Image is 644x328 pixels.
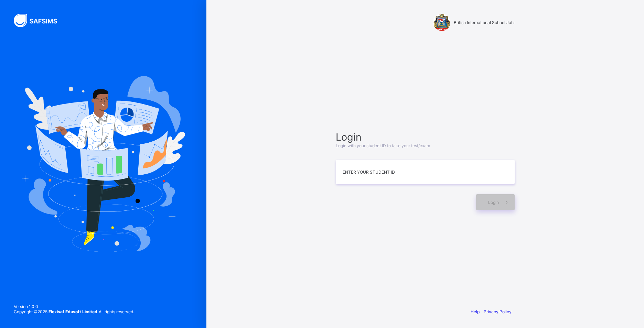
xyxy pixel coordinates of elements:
[488,200,499,205] span: Login
[484,309,512,314] a: Privacy Policy
[21,76,185,252] img: Hero Image
[14,14,65,27] img: SAFSIMS Logo
[14,304,134,309] span: Version 1.0.0
[471,309,480,314] a: Help
[454,20,515,25] span: British International School Jahi
[49,309,99,314] strong: Flexisaf Edusoft Limited.
[336,143,430,148] span: Login with your student ID to take your test/exam
[336,131,515,143] span: Login
[14,309,134,314] span: Copyright © 2025 All rights reserved.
